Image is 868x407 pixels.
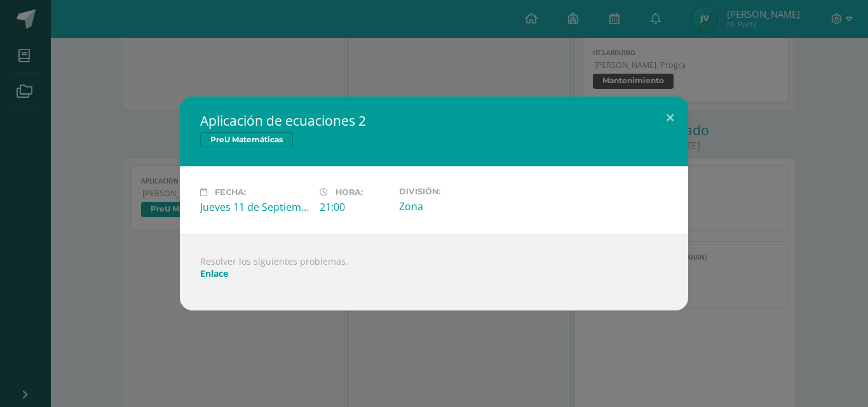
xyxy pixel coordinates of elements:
[215,187,246,197] span: Fecha:
[200,200,309,214] div: Jueves 11 de Septiembre
[652,97,688,140] button: Close (Esc)
[180,234,688,310] div: Resolver los siguientes problemas.
[200,132,293,147] span: PreU Matemáticas
[399,199,508,213] div: Zona
[399,187,508,196] label: División:
[336,187,363,197] span: Hora:
[320,200,389,214] div: 21:00
[200,112,668,130] h2: Aplicación de ecuaciones 2
[200,267,228,279] a: Enlace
